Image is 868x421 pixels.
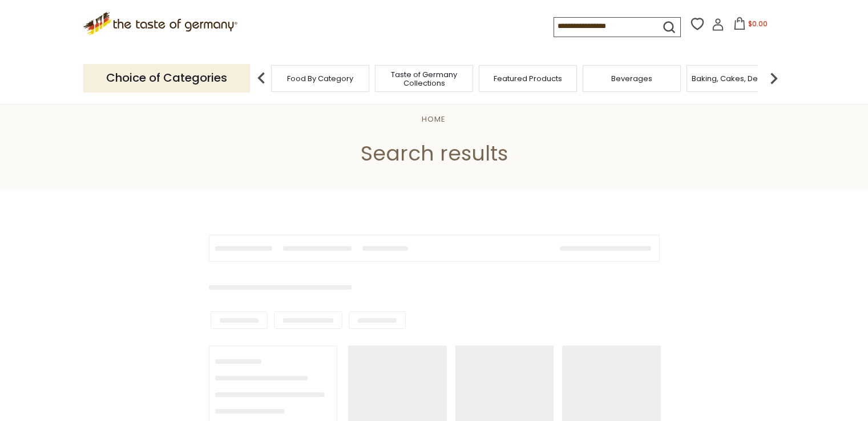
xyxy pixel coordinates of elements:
a: Featured Products [494,74,562,83]
a: Baking, Cakes, Desserts [692,74,780,83]
button: $0.00 [726,17,775,34]
p: Choice of Categories [83,64,250,92]
a: Taste of Germany Collections [378,70,470,87]
img: next arrow [762,67,785,90]
a: Home [422,114,446,125]
span: $0.00 [748,19,768,29]
img: previous arrow [250,67,273,90]
a: Food By Category [287,74,353,83]
h1: Search results [35,141,833,166]
a: Beverages [611,74,652,83]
